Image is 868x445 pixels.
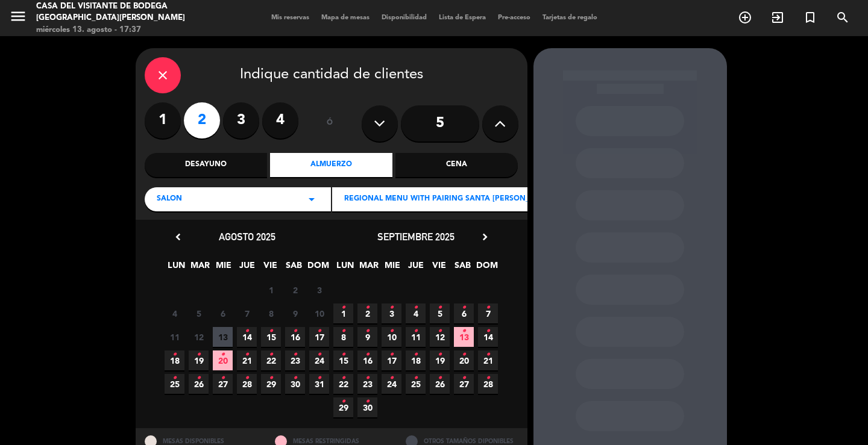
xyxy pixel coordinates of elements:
span: 11 [165,327,184,347]
span: 4 [165,303,184,323]
i: • [486,298,490,317]
span: 14 [237,327,257,347]
i: exit_to_app [770,10,785,25]
div: Casa del Visitante de Bodega [GEOGRAPHIC_DATA][PERSON_NAME] [36,1,208,24]
span: 19 [430,350,450,370]
label: 3 [223,102,259,138]
span: 30 [285,374,305,394]
span: DOM [307,258,327,278]
i: • [438,345,442,364]
span: 14 [478,327,498,347]
i: • [269,369,273,388]
span: 15 [261,327,281,347]
span: 5 [189,303,209,323]
div: Almuerzo [270,153,392,177]
span: Lista de Espera [433,14,492,21]
span: JUE [406,258,426,278]
i: • [389,322,394,341]
span: Mis reservas [265,14,315,21]
i: arrow_drop_down [304,192,319,207]
i: • [462,369,466,388]
span: 5 [430,303,450,323]
span: 22 [333,374,353,394]
i: • [414,298,418,317]
span: SALON [157,193,182,205]
span: 28 [478,374,498,394]
i: • [245,369,249,388]
div: ó [310,102,350,145]
span: 13 [454,327,474,347]
div: miércoles 13. agosto - 17:37 [36,24,208,36]
i: • [438,298,442,317]
span: 25 [406,374,426,394]
span: Mapa de mesas [315,14,376,21]
i: • [197,369,201,388]
span: MIE [382,258,402,278]
label: 2 [184,102,220,138]
span: 9 [357,327,377,347]
i: add_circle_outline [738,10,752,25]
i: • [269,345,273,364]
span: 19 [189,350,209,370]
span: 26 [430,374,450,394]
span: 3 [309,280,329,300]
i: • [317,345,321,364]
span: 16 [285,327,305,347]
span: 17 [309,327,329,347]
span: 23 [357,374,377,394]
div: Cena [395,153,518,177]
span: 27 [213,374,233,394]
span: 23 [285,350,305,370]
span: SAB [284,258,304,278]
span: 9 [285,303,305,323]
span: 13 [213,327,233,347]
span: 24 [309,350,329,370]
span: 10 [309,303,329,323]
i: • [365,345,370,364]
i: menu [9,7,27,25]
span: MAR [190,258,210,278]
span: 27 [454,374,474,394]
span: 28 [237,374,257,394]
span: Pre-acceso [492,14,536,21]
span: VIE [429,258,449,278]
i: • [365,322,370,341]
span: 8 [333,327,353,347]
i: • [341,298,345,317]
i: • [293,369,297,388]
i: • [221,345,225,364]
i: • [462,345,466,364]
i: • [486,322,490,341]
i: • [365,392,370,411]
i: • [462,322,466,341]
i: • [414,322,418,341]
span: 8 [261,303,281,323]
span: 12 [430,327,450,347]
i: • [365,369,370,388]
span: Regional Menu with pairing Santa [PERSON_NAME] Experience [344,193,605,205]
i: • [486,369,490,388]
i: • [341,345,345,364]
span: 1 [261,280,281,300]
span: Tarjetas de regalo [536,14,603,21]
span: SAB [453,258,473,278]
span: 12 [189,327,209,347]
span: 25 [165,374,184,394]
span: 6 [454,303,474,323]
span: 31 [309,374,329,394]
i: • [389,369,394,388]
span: 7 [237,303,257,323]
span: 20 [213,350,233,370]
i: • [462,298,466,317]
span: 22 [261,350,281,370]
span: 16 [357,350,377,370]
span: 6 [213,303,233,323]
i: • [269,322,273,341]
div: Desayuno [145,153,267,177]
i: • [438,322,442,341]
i: • [414,369,418,388]
span: 3 [382,303,401,323]
i: • [245,345,249,364]
span: LUN [166,258,186,278]
i: close [156,68,170,82]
